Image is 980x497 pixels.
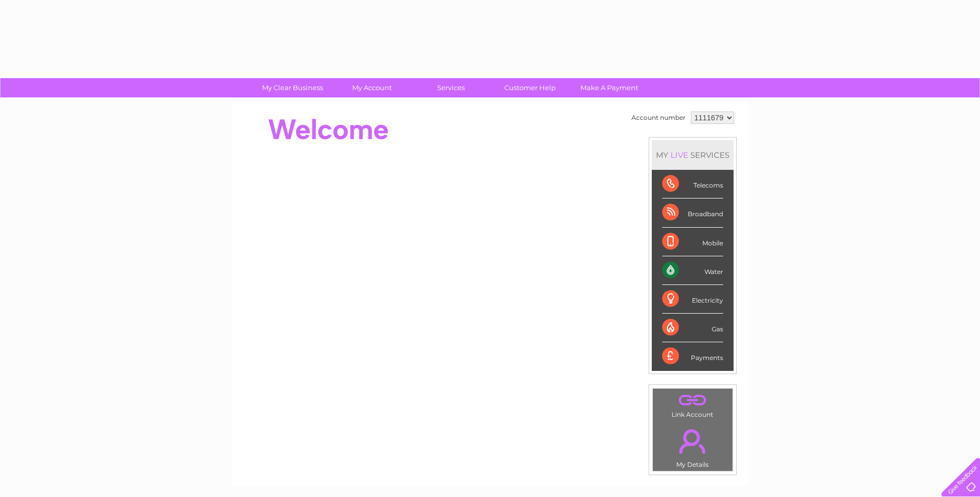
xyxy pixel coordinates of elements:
div: Electricity [662,285,723,314]
td: My Details [652,420,733,471]
a: My Account [329,78,415,97]
a: Services [408,78,494,97]
div: Telecoms [662,170,723,198]
a: Customer Help [487,78,573,97]
td: Link Account [652,388,733,421]
div: Mobile [662,228,723,256]
a: Make A Payment [566,78,652,97]
div: Gas [662,314,723,342]
div: MY SERVICES [652,140,734,170]
div: LIVE [668,150,690,160]
div: Water [662,256,723,285]
a: . [655,423,730,459]
a: . [655,391,730,409]
td: Account number [629,109,688,127]
a: My Clear Business [250,78,336,97]
div: Broadband [662,198,723,227]
div: Payments [662,342,723,370]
